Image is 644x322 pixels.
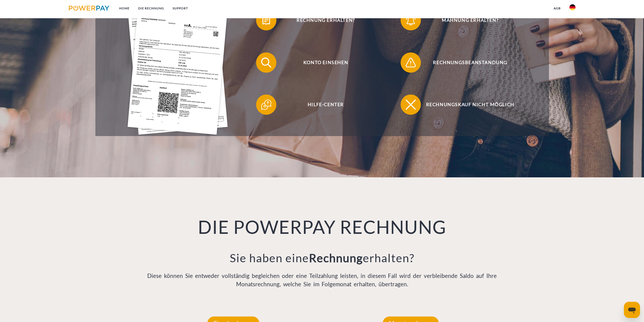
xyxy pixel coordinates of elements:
h1: DIE POWERPAY RECHNUNG [145,215,500,238]
img: single_invoice_powerpay_de.jpg [128,1,228,135]
img: logo-powerpay.svg [69,6,110,11]
a: DIE RECHNUNG [134,4,168,13]
p: Diese können Sie entweder vollständig begleichen oder eine Teilzahlung leisten, in diesem Fall wi... [145,272,500,289]
a: Home [115,4,134,13]
img: qb_close.svg [404,98,417,111]
a: agb [549,4,565,13]
button: Mahnung erhalten? [401,10,532,30]
b: Rechnung [309,251,363,265]
a: SUPPORT [168,4,192,13]
img: qb_bill.svg [260,14,273,27]
button: Hilfe-Center [256,94,388,115]
button: Rechnung erhalten? [256,10,388,30]
img: qb_warning.svg [404,56,417,69]
span: Rechnung erhalten? [264,10,388,30]
img: qb_search.svg [260,56,273,69]
span: Rechnungsbeanstandung [408,52,532,73]
img: de [569,4,575,10]
iframe: Schaltfläche zum Öffnen des Messaging-Fensters [624,302,640,318]
span: Konto einsehen [264,52,388,73]
img: qb_help.svg [260,98,273,111]
span: Rechnungskauf nicht möglich [408,94,532,115]
span: Hilfe-Center [264,94,388,115]
span: Mahnung erhalten? [408,10,532,30]
button: Rechnungsbeanstandung [401,52,532,73]
h3: Sie haben eine erhalten? [145,251,500,265]
button: Konto einsehen [256,52,388,73]
button: Rechnungskauf nicht möglich [401,94,532,115]
img: qb_bell.svg [404,14,417,27]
